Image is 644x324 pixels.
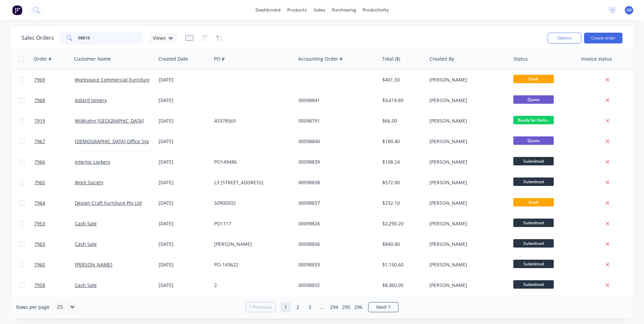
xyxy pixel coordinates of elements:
div: Customer Name [74,56,111,62]
a: Next page [368,304,398,311]
div: [DATE] [159,241,209,248]
div: [DATE] [159,97,209,104]
div: PO-143622 [214,261,289,268]
div: 00098791 [298,118,373,124]
div: [PERSON_NAME] [429,138,504,145]
div: [DATE] [159,261,209,268]
a: 7966 [34,152,75,172]
a: dashboard [252,5,284,15]
div: Created By [429,56,454,62]
div: [DATE] [159,159,209,165]
div: 00098839 [298,159,373,165]
a: 7963 [34,234,75,254]
div: [DATE] [159,179,209,186]
div: Created Date [158,56,188,62]
span: Ready for Deliv... [513,116,554,124]
span: 7965 [34,179,45,186]
button: Create order [584,33,622,43]
span: Quote [513,95,554,104]
h1: Sales Orders [22,35,54,41]
div: 00098836 [298,241,373,248]
span: AK [626,7,632,13]
span: Rows per page [16,304,50,311]
span: 7960 [34,261,45,268]
a: Workspace Commercial Furniture [75,76,150,83]
a: 7965 [34,172,75,193]
span: 7953 [34,220,45,227]
div: 00098837 [298,200,373,206]
a: 7958 [34,275,75,295]
div: [DATE] [159,138,209,145]
div: [PERSON_NAME] [429,220,504,227]
div: products [284,5,310,15]
a: Previous page [246,304,276,311]
div: productivity [359,5,392,15]
a: [DEMOGRAPHIC_DATA] Office Systems [75,138,160,144]
a: Design Craft Furniture Pty Ltd [75,200,142,206]
a: 7953 [34,214,75,234]
a: 7960 [34,255,75,275]
span: 7969 [34,76,45,83]
div: $232.10 [382,200,422,206]
a: Page 295 [341,302,351,312]
div: Accounting Order # [298,56,343,62]
input: Search... [78,31,144,45]
span: 7968 [34,97,45,104]
div: 45378569 [214,118,289,124]
span: Quote [513,136,554,145]
div: sales [310,5,329,15]
span: Views [153,34,166,41]
span: Submitted [513,260,554,268]
a: 7919 [34,111,75,131]
div: [PERSON_NAME] [429,118,504,124]
span: Draft [513,198,554,206]
div: 2 [214,282,289,289]
div: $2,290.20 [382,220,422,227]
span: 7958 [34,282,45,289]
div: 00098841 [298,97,373,104]
a: Work Society [75,179,103,186]
span: 7963 [34,241,45,248]
div: [PERSON_NAME] [429,97,504,104]
a: 7967 [34,131,75,152]
span: 7919 [34,118,45,124]
div: $840.40 [382,241,422,248]
div: Invoice status [581,56,612,62]
a: Adlard Joinery [75,97,107,103]
button: Options [548,33,581,43]
a: 7968 [34,90,75,110]
div: [PERSON_NAME] [429,241,504,248]
a: Jump forward [317,302,327,312]
div: PO1117 [214,220,289,227]
a: 7969 [34,70,75,90]
div: $8,360.00 [382,282,422,289]
div: 00098832 [298,282,373,289]
ul: Pagination [243,302,401,312]
span: Submitted [513,219,554,227]
a: Cash Sale [75,220,97,227]
div: $401.50 [382,76,422,83]
img: Factory [12,5,22,15]
div: [DATE] [159,118,209,124]
a: Cash Sale [75,282,97,288]
span: 7966 [34,159,45,165]
div: [PERSON_NAME] [429,200,504,206]
div: $108.24 [382,159,422,165]
div: PO149486 [214,159,289,165]
div: [PERSON_NAME] [214,241,289,248]
a: Page 296 [353,302,363,312]
a: Cash Sale [75,241,97,247]
a: [PERSON_NAME] [75,261,112,268]
span: Draft [513,75,554,83]
span: Submitted [513,280,554,289]
div: [DATE] [159,200,209,206]
div: [PERSON_NAME] [429,179,504,186]
div: PO # [214,56,225,62]
div: [DATE] [159,220,209,227]
div: 00098838 [298,179,373,186]
span: Submitted [513,239,554,248]
a: 7964 [34,193,75,213]
div: 50900502 [214,200,289,206]
div: [PERSON_NAME] [429,76,504,83]
span: Submitted [513,157,554,165]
